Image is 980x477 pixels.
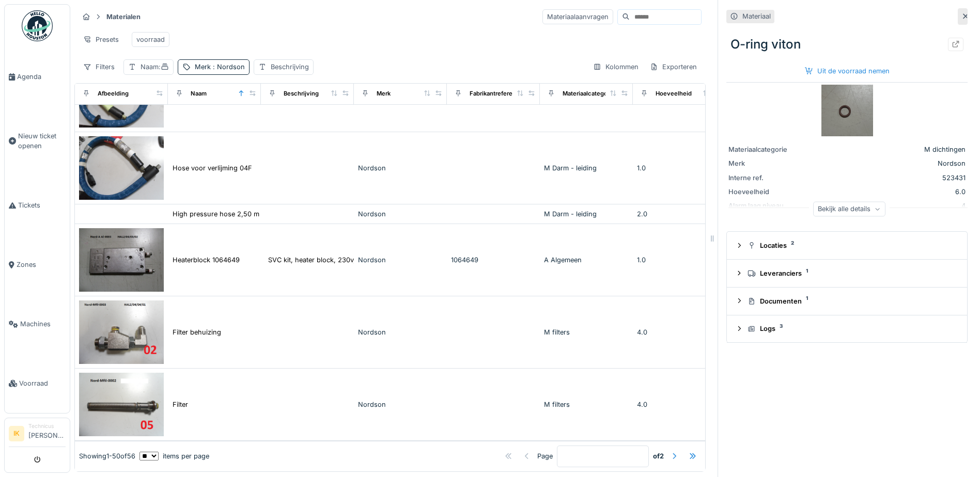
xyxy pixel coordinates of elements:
[5,47,70,106] a: Agenda
[637,327,722,337] div: 4.0
[173,400,188,409] div: Filter
[637,255,722,265] div: 1.0
[136,35,165,44] div: voorraad
[588,59,643,74] div: Kolommen
[731,320,963,339] summary: Logs3
[5,176,70,235] a: Tickets
[79,136,164,200] img: Hose voor verlijming 04F
[544,400,629,409] div: M filters
[637,400,722,409] div: 4.0
[79,59,119,74] div: Filters
[79,373,164,436] img: Filter
[748,241,955,250] div: Locaties
[728,158,806,168] div: Merk
[79,228,164,292] img: Heaterblock 1064649
[544,327,629,337] div: M filters
[5,354,70,413] a: Voorraad
[563,89,615,98] div: Materiaalcategorie
[748,324,955,333] div: Logs
[271,62,309,72] div: Beschrijving
[173,327,221,337] div: Filter behuizing
[28,422,66,430] div: Technicus
[731,292,963,311] summary: Documenten1
[470,89,523,98] div: Fabrikantreferentie
[544,255,629,265] div: A Algemeen
[173,255,240,265] div: Heaterblock 1064649
[79,300,164,364] img: Filter behuizing
[19,378,66,388] span: Voorraad
[637,163,722,173] div: 1.0
[542,9,613,24] div: Materiaalaanvragen
[5,294,70,354] a: Machines
[653,451,664,461] strong: of 2
[268,255,382,265] div: SVC kit, heater block, 230v, Problue
[9,422,66,447] a: IK Technicus[PERSON_NAME]
[544,209,629,219] div: M Darm - leiding
[20,319,66,329] span: Machines
[98,89,129,98] div: Afbeelding
[5,106,70,176] a: Nieuw ticket openen
[451,255,536,265] div: 1064649
[731,236,963,255] summary: Locaties2
[159,63,169,71] span: :
[79,32,123,47] div: Presets
[79,451,135,461] div: Showing 1 - 50 of 56
[22,10,53,41] img: Badge_color-CXgf-gQk.svg
[358,255,443,265] div: Nordson
[813,201,885,216] div: Bekijk alle details
[748,296,955,306] div: Documenten
[821,85,873,136] img: O-ring viton
[656,89,692,98] div: Hoeveelheid
[191,89,207,98] div: Naam
[17,260,66,269] span: Zones
[728,145,806,154] div: Materiaalcategorie
[9,426,24,441] li: IK
[801,64,894,78] div: Uit de voorraad nemen
[726,31,968,58] div: O-ring viton
[748,268,955,278] div: Leveranciers
[544,163,629,173] div: M Darm - leiding
[173,163,252,173] div: Hose voor verlijming 04F
[810,158,966,168] div: Nordson
[139,451,209,461] div: items per page
[742,11,771,21] div: Materiaal
[810,187,966,197] div: 6.0
[645,59,702,74] div: Exporteren
[810,145,966,154] div: M dichtingen
[358,209,443,219] div: Nordson
[5,235,70,294] a: Zones
[141,62,169,72] div: Naam
[18,200,66,210] span: Tickets
[728,187,806,197] div: Hoeveelheid
[728,173,806,183] div: Interne ref.
[358,400,443,409] div: Nordson
[195,62,245,72] div: Merk
[173,209,288,219] div: High pressure hose 2,50 m koudlijm
[18,131,66,151] span: Nieuw ticket openen
[28,422,66,444] li: [PERSON_NAME]
[810,173,966,183] div: 523431
[537,451,553,461] div: Page
[17,72,66,82] span: Agenda
[102,12,145,22] strong: Materialen
[377,89,391,98] div: Merk
[358,327,443,337] div: Nordson
[637,209,722,219] div: 2.0
[731,264,963,283] summary: Leveranciers1
[284,89,319,98] div: Beschrijving
[211,63,245,71] span: : Nordson
[358,163,443,173] div: Nordson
